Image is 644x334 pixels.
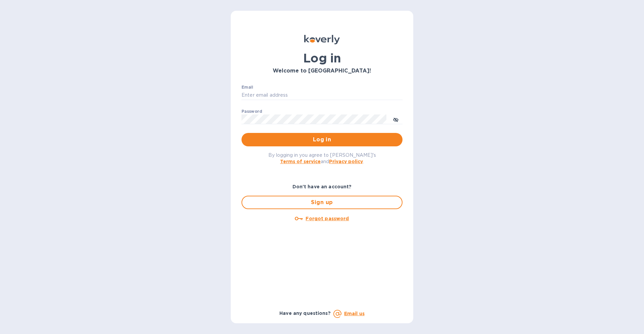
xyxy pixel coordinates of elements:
h1: Log in [241,51,402,65]
label: Password [241,109,262,113]
a: Terms of service [280,159,321,164]
h3: Welcome to [GEOGRAPHIC_DATA]! [241,68,402,74]
button: toggle password visibility [389,112,402,126]
button: Sign up [241,196,402,209]
span: Sign up [248,198,396,206]
u: Forgot password [306,216,349,221]
b: Don't have an account? [292,184,352,189]
b: Have any questions? [279,311,331,316]
a: Privacy policy [329,159,363,164]
input: Enter email address [241,90,402,100]
a: Email us [344,311,365,316]
label: Email [241,85,253,89]
img: Koverly [304,35,340,44]
span: Log in [247,136,397,144]
button: Log in [241,133,402,146]
span: By logging in you agree to [PERSON_NAME]'s and . [268,152,376,164]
